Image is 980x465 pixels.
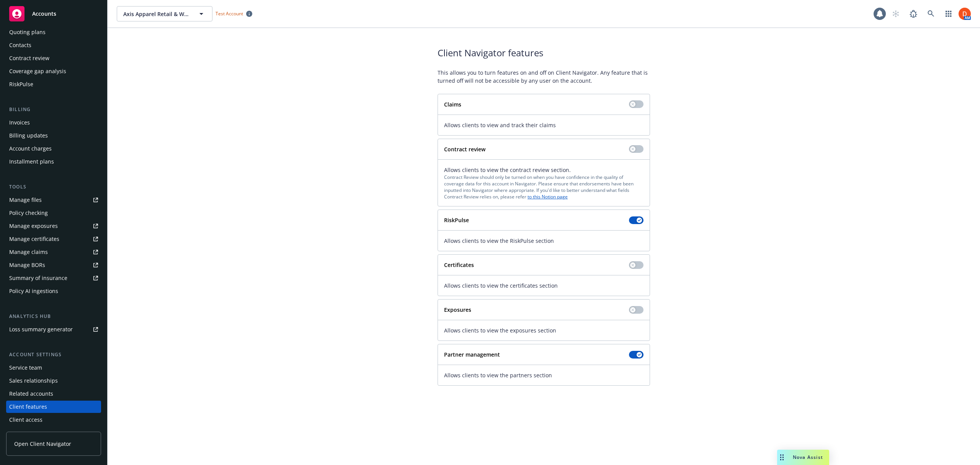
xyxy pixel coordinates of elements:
[444,237,644,245] span: Allows clients to view the RiskPulse section
[9,285,58,297] div: Policy AI ingestions
[9,52,49,64] div: Contract review
[32,11,56,17] span: Accounts
[9,414,42,426] div: Client access
[9,39,31,51] div: Contacts
[777,450,787,465] div: Drag to move
[6,116,101,129] a: Invoices
[6,388,101,400] a: Related accounts
[9,272,67,284] div: Summary of insurance
[6,39,101,51] a: Contacts
[941,6,956,21] a: Switch app
[9,375,58,387] div: Sales relationships
[438,46,650,59] span: Client Navigator features
[444,261,474,269] strong: Certificates
[6,414,101,426] a: Client access
[777,450,829,465] button: Nova Assist
[9,388,53,400] div: Related accounts
[528,193,568,200] a: to this Notion page
[6,129,101,142] a: Billing updates
[6,106,101,113] div: Billing
[9,323,73,336] div: Loss summary generator
[6,351,101,359] div: Account settings
[6,272,101,284] a: Summary of insurance
[6,207,101,219] a: Policy checking
[9,116,30,129] div: Invoices
[9,362,42,374] div: Service team
[444,146,485,153] strong: Contract review
[6,401,101,413] a: Client features
[6,78,101,90] a: RiskPulse
[444,306,471,313] strong: Exposures
[959,8,971,20] img: photo
[9,194,42,206] div: Manage files
[6,375,101,387] a: Sales relationships
[444,174,644,200] div: Contract Review should only be turned on when you have confidence in the quality of coverage data...
[6,3,101,25] a: Accounts
[6,362,101,374] a: Service team
[6,183,101,191] div: Tools
[6,65,101,77] a: Coverage gap analysis
[6,26,101,38] a: Quoting plans
[6,313,101,320] div: Analytics hub
[9,65,66,77] div: Coverage gap analysis
[444,166,644,200] div: Allows clients to view the contract review section.
[9,233,59,245] div: Manage certificates
[9,401,47,413] div: Client features
[9,142,52,155] div: Account charges
[9,26,46,38] div: Quoting plans
[793,454,823,460] span: Nova Assist
[444,326,644,334] span: Allows clients to view the exposures section
[216,10,243,17] span: Test Account
[6,285,101,297] a: Policy AI ingestions
[9,78,33,90] div: RiskPulse
[444,216,469,224] strong: RiskPulse
[9,246,48,258] div: Manage claims
[444,101,461,108] strong: Claims
[888,6,903,21] a: Start snowing
[438,69,650,85] span: This allows you to turn features on and off on Client Navigator. Any feature that is turned off w...
[444,351,500,358] strong: Partner management
[444,121,644,129] span: Allows clients to view and track their claims
[6,259,101,271] a: Manage BORs
[212,10,255,18] span: Test Account
[6,323,101,336] a: Loss summary generator
[9,220,58,232] div: Manage exposures
[117,6,212,21] button: Axis Apparel Retail & Wholesale, LLC
[444,282,644,290] span: Allows clients to view the certificates section
[906,6,921,21] a: Report a Bug
[123,10,189,18] span: Axis Apparel Retail & Wholesale, LLC
[6,194,101,206] a: Manage files
[6,246,101,258] a: Manage claims
[9,156,54,168] div: Installment plans
[9,259,45,271] div: Manage BORs
[923,6,939,21] a: Search
[9,207,48,219] div: Policy checking
[14,440,71,448] span: Open Client Navigator
[6,52,101,64] a: Contract review
[6,142,101,155] a: Account charges
[6,233,101,245] a: Manage certificates
[6,220,101,232] a: Manage exposures
[6,156,101,168] a: Installment plans
[9,129,48,142] div: Billing updates
[444,371,644,379] span: Allows clients to view the partners section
